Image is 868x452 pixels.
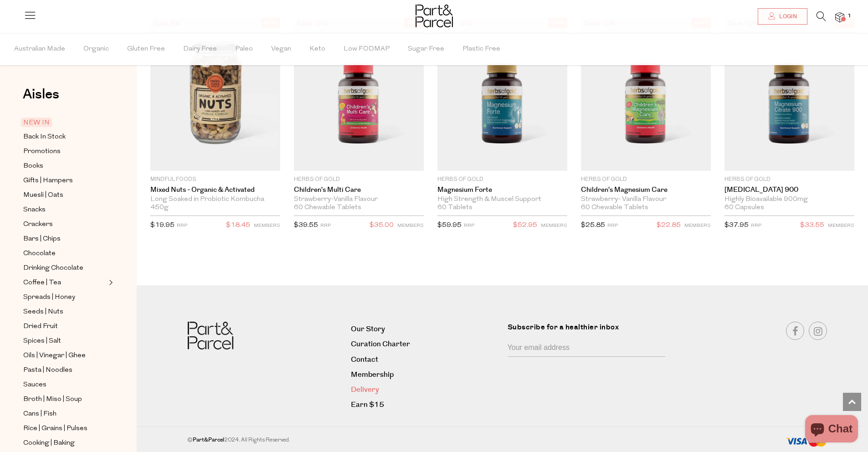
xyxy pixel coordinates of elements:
[23,219,106,230] a: Crackers
[23,205,46,216] span: Snacks
[23,277,61,288] span: Coffee | Tea
[513,220,537,231] span: $52.95
[23,321,58,332] span: Dried Fruit
[508,322,671,339] label: Subscribe for a healthier inbox
[23,190,106,201] a: Muesli | Oats
[800,220,824,231] span: $33.55
[23,248,106,259] a: Chocolate
[351,323,500,335] a: Our Story
[351,384,500,396] a: Delivery
[150,204,169,212] span: 450g
[437,222,462,229] span: $59.95
[370,220,394,231] span: $35.00
[581,175,711,184] p: Herbs of Gold
[581,204,648,212] span: 60 Chewable Tablets
[23,204,106,216] a: Snacks
[397,223,424,228] small: MEMBERS
[83,33,109,65] span: Organic
[23,423,87,434] span: Rice | Grains | Pulses
[351,354,500,366] a: Contact
[581,222,605,229] span: $25.85
[437,175,567,184] p: Herbs of Gold
[127,33,165,65] span: Gluten Free
[835,12,844,22] a: 1
[23,146,106,157] a: Promotions
[437,195,567,204] div: High Strength & Muscel Support
[150,175,280,184] p: Mindful Foods
[845,12,853,20] span: 1
[758,8,807,25] a: Login
[23,379,106,390] a: Sauces
[14,33,65,65] span: Australian Made
[464,223,474,228] small: RRP
[23,423,106,434] a: Rice | Grains | Pulses
[23,132,66,143] span: Back In Stock
[188,322,233,349] img: Part&Parcel
[226,220,250,231] span: $18.45
[23,394,106,405] a: Broth | Miso | Soup
[23,365,106,376] a: Pasta | Noodles
[254,223,280,228] small: MEMBERS
[684,223,711,228] small: MEMBERS
[23,248,56,259] span: Chocolate
[23,175,73,186] span: Gifts | Hampers
[294,195,424,204] div: Strawberry-Vanilla Flavour
[23,292,75,303] span: Spreads | Honey
[294,186,424,194] a: Children's Multi Care
[724,175,854,184] p: Herbs of Gold
[23,350,106,361] a: Oils | Vinegar | Ghee
[581,195,711,204] div: Strawberry- Vanilla Flavour
[183,33,217,65] span: Dairy Free
[23,219,53,230] span: Crackers
[777,13,797,21] span: Login
[23,175,106,186] a: Gifts | Hampers
[309,33,325,65] span: Keto
[150,195,280,204] div: Long Soaked in Probiotic Kombucha
[23,160,106,172] a: Books
[271,33,291,65] span: Vegan
[23,437,106,449] a: Cooking | Baking
[23,409,56,420] span: Cans | Fish
[541,223,567,228] small: MEMBERS
[23,394,82,405] span: Broth | Miso | Soup
[23,306,106,318] a: Seeds | Nuts
[23,146,61,157] span: Promotions
[508,339,665,357] input: Your email address
[607,223,618,228] small: RRP
[23,335,106,347] a: Spices | Salt
[23,307,63,318] span: Seeds | Nuts
[416,5,453,27] img: Part&Parcel
[351,338,500,350] a: Curation Charter
[724,186,854,194] a: [MEDICAL_DATA] 900
[437,204,473,212] span: 60 Tablets
[235,33,253,65] span: Paleo
[581,186,711,194] a: Children's Magnesium Care
[193,436,224,444] b: Part&Parcel
[581,18,711,171] img: Children's Magnesium Care
[23,262,106,274] a: Drinking Chocolate
[408,33,444,65] span: Sugar Free
[150,18,280,171] img: Mixed Nuts - Organic & Activated
[437,186,567,194] a: Magnesium Forte
[294,222,318,229] span: $39.55
[150,186,280,194] a: Mixed Nuts - Organic & Activated
[657,220,681,231] span: $22.85
[150,222,175,229] span: $19.95
[23,277,106,288] a: Coffee | Tea
[724,204,764,212] span: 60 Capsules
[23,87,59,110] a: Aisles
[23,380,46,390] span: Sauces
[23,292,106,303] a: Spreads | Honey
[802,415,861,445] inbox-online-store-chat: Shopify online store chat
[786,436,827,447] img: payment-methods.png
[107,277,113,288] button: Expand/Collapse Coffee | Tea
[724,18,854,171] img: Magnesium Citrate 900
[294,175,424,184] p: Herbs of Gold
[724,195,854,204] div: Highly Bioavailable 900mg
[188,436,684,445] div: © 2024. All Rights Reserved.
[344,33,390,65] span: Low FODMAP
[23,84,59,104] span: Aisles
[294,204,361,212] span: 60 Chewable Tablets
[437,18,567,171] img: Magnesium Forte
[828,223,854,228] small: MEMBERS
